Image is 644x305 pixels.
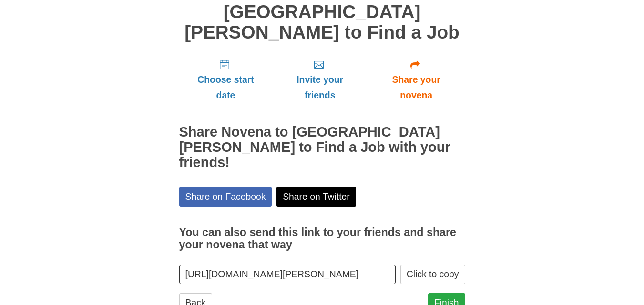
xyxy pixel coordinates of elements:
[179,52,273,108] a: Choose start date
[282,72,358,103] span: Invite your friends
[276,187,356,207] a: Share on Twitter
[179,187,272,207] a: Share on Facebook
[400,265,465,284] button: Click to copy
[189,72,263,103] span: Choose start date
[377,72,456,103] span: Share your novena
[179,226,465,251] h3: You can also send this link to your friends and share your novena that way
[272,52,367,108] a: Invite your friends
[368,52,465,108] a: Share your novena
[179,125,465,170] h2: Share Novena to [GEOGRAPHIC_DATA][PERSON_NAME] to Find a Job with your friends!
